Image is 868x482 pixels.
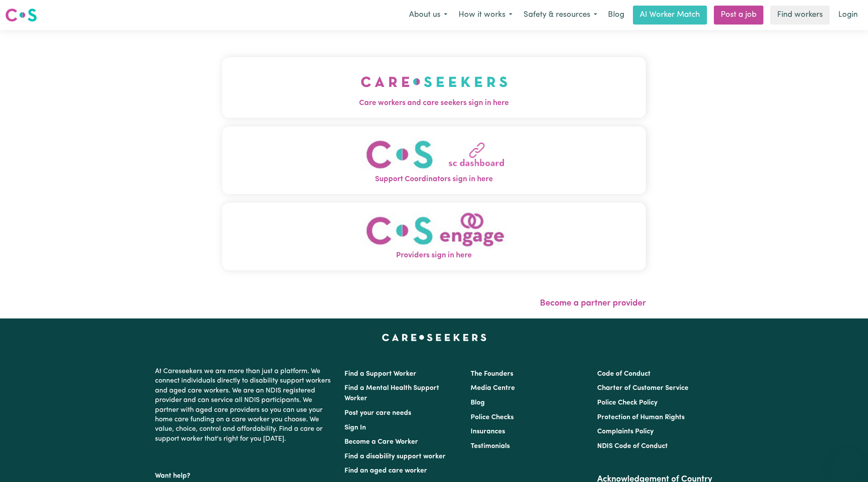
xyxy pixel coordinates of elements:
[382,334,487,341] a: Careseekers home page
[597,443,668,450] a: NDIS Code of Conduct
[770,6,830,25] a: Find workers
[453,6,518,24] button: How it works
[222,174,646,185] span: Support Coordinators sign in here
[155,468,334,481] p: Want help?
[597,414,685,421] a: Protection of Human Rights
[5,7,37,23] img: Careseekers logo
[344,453,446,460] a: Find a disability support worker
[222,250,646,261] span: Providers sign in here
[833,6,863,25] a: Login
[222,202,646,270] button: Providers sign in here
[344,424,366,431] a: Sign In
[344,467,427,474] a: Find an aged care worker
[471,428,505,435] a: Insurances
[471,371,513,377] a: The Founders
[5,5,37,25] a: Careseekers logo
[222,98,646,109] span: Care workers and care seekers sign in here
[222,126,646,194] button: Support Coordinators sign in here
[540,299,646,308] a: Become a partner provider
[597,371,651,377] a: Code of Conduct
[155,363,334,447] p: At Careseekers we are more than just a platform. We connect individuals directly to disability su...
[603,6,629,25] a: Blog
[344,410,411,417] a: Post your care needs
[834,448,861,475] iframe: Button to launch messaging window
[344,439,418,445] a: Become a Care Worker
[633,6,707,25] a: AI Worker Match
[403,6,453,24] button: About us
[344,385,439,402] a: Find a Mental Health Support Worker
[597,399,657,406] a: Police Check Policy
[471,385,515,392] a: Media Centre
[222,57,646,117] button: Care workers and care seekers sign in here
[597,385,688,392] a: Charter of Customer Service
[597,428,654,435] a: Complaints Policy
[471,443,510,450] a: Testimonials
[471,414,514,421] a: Police Checks
[471,399,485,406] a: Blog
[714,6,763,25] a: Post a job
[344,371,416,377] a: Find a Support Worker
[518,6,603,24] button: Safety & resources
